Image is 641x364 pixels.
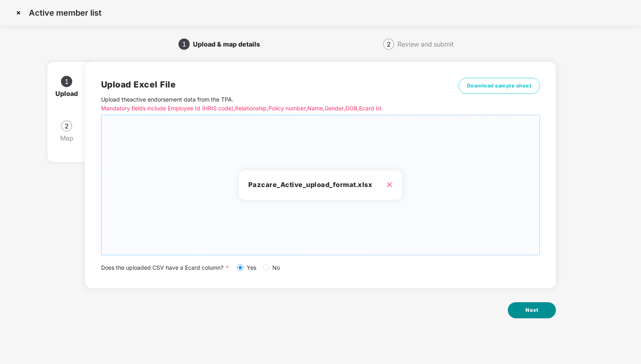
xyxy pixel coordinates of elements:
button: Next [508,302,556,318]
h3: Pazcare_Active_upload_format.xlsx [248,180,393,190]
span: Next [525,306,538,314]
div: Does the uploaded CSV have a Ecard column? [101,263,540,272]
img: svg+xml;base64,PHN2ZyBpZD0iQ3Jvc3MtMzJ4MzIiIHhtbG5zPSJodHRwOi8vd3d3LnczLm9yZy8yMDAwL3N2ZyIgd2lkdG... [12,6,25,19]
div: Map [60,132,80,144]
div: Review and submit [398,38,454,51]
p: Upload the active endorsement data from the TPA . [101,95,430,113]
span: Pazcare_Active_upload_format.xlsx close [101,115,540,255]
span: Download sample sheet [467,82,532,90]
span: No [269,263,283,272]
span: 1 [65,78,69,85]
p: Mandatory fields include Employee Id (HRIS code), Relationship, Policy number, Name, Gender, DOB,... [101,104,430,113]
span: 2 [387,41,391,47]
span: 2 [65,123,69,129]
span: Yes [243,263,260,272]
button: Download sample sheet [458,78,540,94]
span: close [386,181,393,188]
div: Upload [55,87,84,100]
div: Upload & map details [193,38,266,51]
span: 1 [182,41,186,47]
p: Active member list [29,8,101,18]
h2: Upload Excel File [101,78,430,91]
